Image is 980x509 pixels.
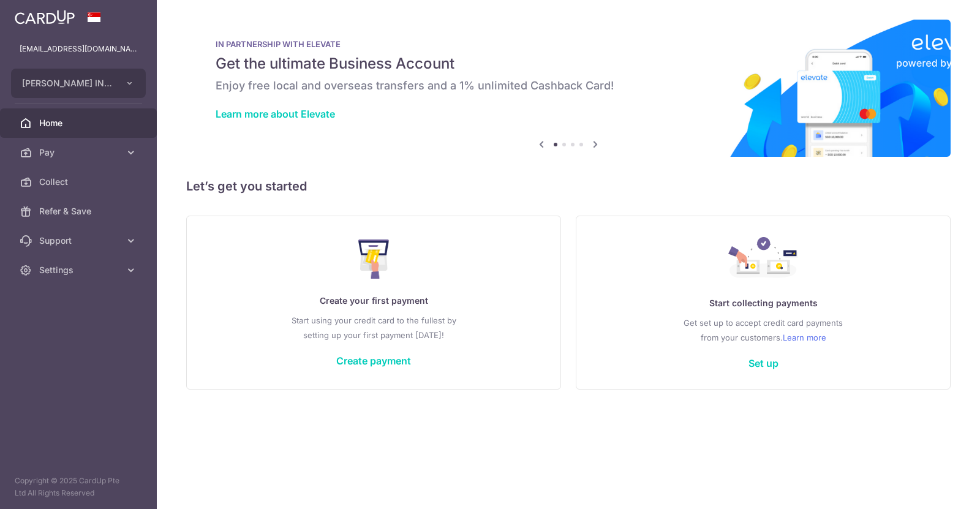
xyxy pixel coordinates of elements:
[336,355,411,367] a: Create payment
[39,205,120,217] span: Refer & Save
[186,176,951,196] h5: Let’s get you started
[39,176,120,188] span: Collect
[216,78,921,93] h6: Enjoy free local and overseas transfers and a 1% unlimited Cashback Card!
[728,237,798,281] img: Collect Payment
[211,313,536,342] p: Start using your credit card to the fullest by setting up your first payment [DATE]!
[20,43,137,55] p: [EMAIL_ADDRESS][DOMAIN_NAME]
[748,357,778,369] a: Set up
[39,235,120,247] span: Support
[358,239,390,279] img: Make Payment
[39,264,120,276] span: Settings
[783,330,826,345] a: Learn more
[186,20,951,157] img: Renovation banner
[216,39,921,49] p: IN PARTNERSHIP WITH ELEVATE
[39,146,120,159] span: Pay
[211,293,536,308] p: Create your first payment
[22,77,113,89] span: [PERSON_NAME] INTERIOR PTE LTD
[11,69,146,98] button: [PERSON_NAME] INTERIOR PTE LTD
[15,10,75,25] img: CardUp
[39,117,120,129] span: Home
[601,296,925,311] p: Start collecting payments
[216,108,335,120] a: Learn more about Elevate
[601,315,925,345] p: Get set up to accept credit card payments from your customers.
[216,54,921,74] h5: Get the ultimate Business Account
